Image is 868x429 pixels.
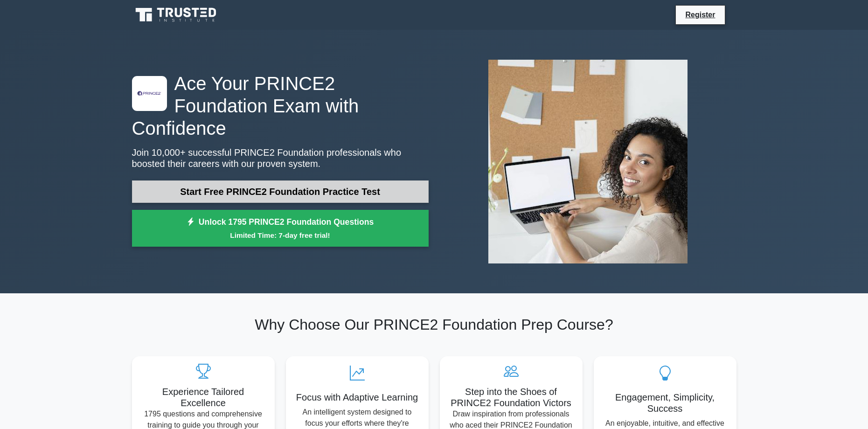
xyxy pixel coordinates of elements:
a: Unlock 1795 PRINCE2 Foundation QuestionsLimited Time: 7-day free trial! [132,210,429,247]
h5: Engagement, Simplicity, Success [601,392,729,414]
h5: Experience Tailored Excellence [139,386,267,408]
h5: Step into the Shoes of PRINCE2 Foundation Victors [447,386,575,408]
p: Join 10,000+ successful PRINCE2 Foundation professionals who boosted their careers with our prove... [132,147,429,169]
h2: Why Choose Our PRINCE2 Foundation Prep Course? [132,316,736,333]
h5: Focus with Adaptive Learning [293,392,421,403]
a: Start Free PRINCE2 Foundation Practice Test [132,180,429,203]
h1: Ace Your PRINCE2 Foundation Exam with Confidence [132,72,429,139]
small: Limited Time: 7-day free trial! [144,230,417,241]
a: Register [680,9,721,21]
